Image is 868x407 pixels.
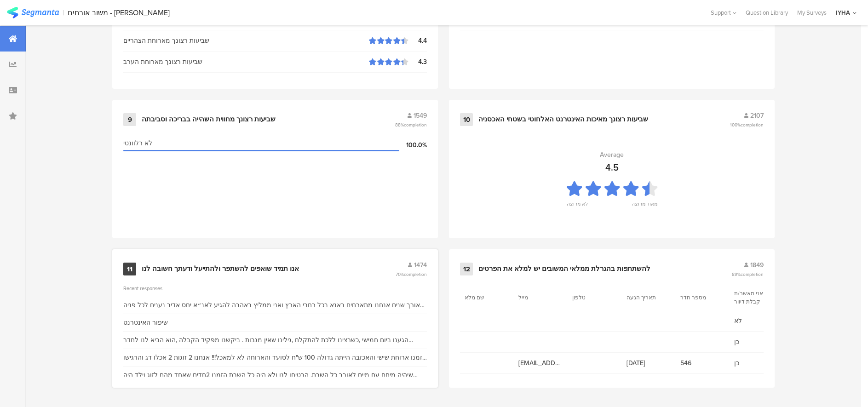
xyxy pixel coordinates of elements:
span: לא [734,316,779,326]
div: להשתתפות בהגרלת ממלאי המשובים יש למלא את הפרטים [478,264,650,274]
span: כן [734,337,779,347]
a: My Surveys [793,8,831,17]
div: IYHA [836,8,850,17]
section: אני מאשר/ת קבלת דיוור [734,289,776,306]
div: 9 [123,113,136,126]
div: שביעות רצונך מאיכות האינטרנט האלחוטי בשטחי האכסניה [478,115,648,124]
div: 4.5 [605,161,619,174]
span: לא רלוונטי [123,138,152,148]
a: Question Library [741,8,793,17]
div: 4.4 [408,36,427,46]
span: 1849 [750,260,764,270]
section: שם מלא [465,293,506,302]
span: 1474 [414,260,427,270]
span: 1549 [414,111,427,120]
section: מייל [518,293,560,302]
span: completion [404,271,427,278]
div: שיהיה מיחם עם מיים לאורך כל השבת. הבטיחו לנו ולא היה כל השבת הזמנו 2חדים שאחד מהם לזוג וילד היה מ... [123,370,427,380]
span: 88% [395,121,427,128]
section: מספר חדר [680,293,722,302]
span: [DATE] [627,358,671,368]
div: שביעות רצונך מחווית השהייה בבריכה וסביבתה [142,115,276,124]
span: 2107 [750,111,764,120]
span: completion [741,271,764,278]
section: טלפון [572,293,614,302]
div: 12 [460,263,473,275]
div: הזמנו ארוחת שישי והאכזבה הייתה גדולה 100 ש"ח לסועד והארוחה לא למאכל!!! אנחנו 2 זוגות 2 אכלו דג וה... [123,353,427,362]
span: 70% [396,271,427,278]
span: [EMAIL_ADDRESS][DOMAIN_NAME] [518,358,563,368]
span: completion [741,121,764,128]
div: משוב אורחים - [PERSON_NAME] [68,8,170,17]
div: Support [711,6,736,20]
div: Recent responses [123,285,427,292]
div: 10 [460,113,473,126]
div: לאורך שנים אנחנו מתארחים באנא בכל רחבי הארץ ואני ממליץ באהבה להגיע לאנ״א יחס אדיב נענים לכל פניה ... [123,300,427,310]
div: 100.0% [399,140,427,150]
div: 11 [123,263,136,275]
span: כן [734,358,779,368]
div: הגענו ביום חמישי ,כשרצינו ללכת להתקלח ,גילינו שאין מגבות . ביקשנו מפקיד הקבלה ,הוא הביא לנו לחדר ... [123,335,427,345]
div: שביעות רצונך מארוחת הערב [123,57,369,67]
section: תאריך הגעה [627,293,668,302]
div: שביעות רצונך מארוחת הצהריים [123,36,369,46]
img: segmanta logo [7,7,59,18]
div: | [63,7,64,18]
div: 4.3 [408,57,427,67]
span: completion [404,121,427,128]
div: אנו תמיד שואפים להשתפר ולהתייעל ודעתך חשובה לנו [142,264,299,274]
div: מאוד מרוצה [632,200,657,213]
span: 546 [680,358,725,368]
span: 89% [732,271,764,278]
div: Average [600,150,624,160]
div: שיפור האינטרנט [123,318,168,327]
div: לא מרוצה [567,200,588,213]
span: 100% [730,121,764,128]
